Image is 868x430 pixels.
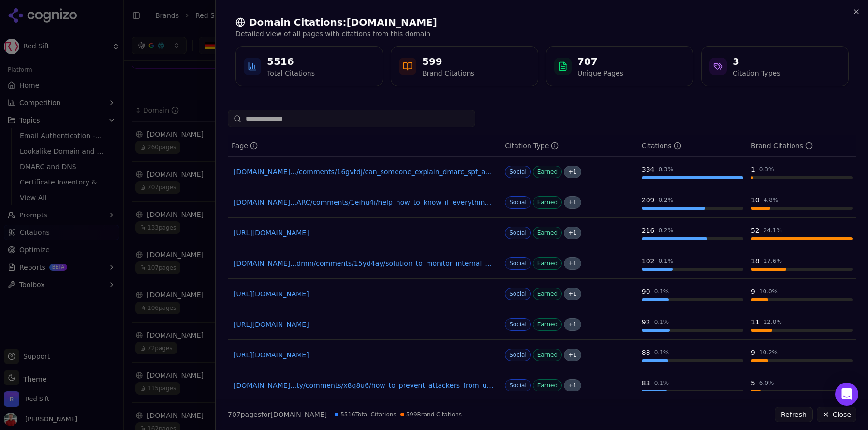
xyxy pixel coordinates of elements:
div: Citations [642,141,681,151]
th: citationTypes [501,135,638,157]
div: 707 [577,55,623,68]
div: 102 [642,256,655,266]
span: Social [505,166,531,178]
span: Social [505,257,531,270]
span: Earned [533,166,562,178]
span: + 1 [564,318,581,331]
span: Social [505,379,531,392]
div: 599 [422,55,474,68]
div: 9 [751,287,755,296]
div: 0.3 % [659,166,674,173]
span: [DOMAIN_NAME] [270,411,327,418]
span: + 1 [564,166,581,178]
span: Earned [533,227,562,239]
div: 17.6 % [764,257,782,265]
span: Earned [533,318,562,331]
div: 24.1 % [764,227,782,234]
a: [DOMAIN_NAME]...dmin/comments/15yd4ay/solution_to_monitor_internal_ssl_certificates [234,259,495,268]
div: 9 [751,348,755,357]
div: 216 [642,226,655,235]
div: 334 [642,165,655,174]
span: + 1 [564,379,581,392]
span: Earned [533,349,562,361]
span: Earned [533,257,562,270]
span: Social [505,196,531,209]
span: + 1 [564,257,581,270]
div: 0.3 % [759,166,774,173]
span: Social [505,288,531,300]
div: Citation Type [505,141,559,151]
div: Total Citations [267,68,315,78]
span: Social [505,349,531,361]
span: Earned [533,288,562,300]
div: 92 [642,317,650,327]
p: page s for [228,410,327,419]
div: 0.1 % [654,349,669,356]
button: Refresh [775,407,813,422]
div: Citation Types [733,68,780,78]
div: 5516 [267,55,315,68]
div: 10 [751,195,760,205]
span: 599 Brand Citations [400,411,462,418]
span: + 1 [564,288,581,300]
button: Close [817,407,856,422]
th: page [228,135,501,157]
div: 5 [751,378,755,388]
div: 10.0 % [759,288,778,295]
h2: Domain Citations: [DOMAIN_NAME] [235,15,849,29]
span: + 1 [564,349,581,361]
div: Brand Citations [422,68,474,78]
div: 88 [642,348,650,357]
span: Social [505,318,531,331]
span: + 1 [564,196,581,209]
div: 1 [751,165,755,174]
a: [DOMAIN_NAME]...ARC/comments/1eihu4i/help_how_to_know_if_everything_is_ok_regarding [234,198,495,207]
a: [URL][DOMAIN_NAME] [234,228,495,238]
div: 209 [642,195,655,205]
div: 12.0 % [764,318,782,326]
div: Brand Citations [751,141,813,151]
span: Earned [533,379,562,392]
div: Unique Pages [577,68,623,78]
div: Page [232,141,258,151]
div: 0.1 % [654,288,669,295]
div: 0.1 % [654,379,669,387]
div: 0.2 % [659,227,674,234]
div: 18 [751,256,760,266]
a: [URL][DOMAIN_NAME] [234,289,495,299]
a: [URL][DOMAIN_NAME] [234,320,495,329]
div: 3 [733,55,780,68]
div: 0.2 % [659,196,674,204]
div: 52 [751,226,760,235]
p: Detailed view of all pages with citations from this domain [235,29,849,39]
div: 90 [642,287,650,296]
div: 0.1 % [659,257,674,265]
span: 707 [228,411,241,418]
span: + 1 [564,227,581,239]
th: totalCitationCount [638,135,747,157]
th: brandCitationCount [747,135,856,157]
div: 6.0 % [759,379,774,387]
a: [DOMAIN_NAME]...ty/comments/x8q8u6/how_to_prevent_attackers_from_using_my_domain_to [234,381,495,390]
span: 5516 Total Citations [335,411,396,418]
div: 83 [642,378,650,388]
div: 11 [751,317,760,327]
span: Social [505,227,531,239]
a: [URL][DOMAIN_NAME] [234,350,495,360]
span: Earned [533,196,562,209]
div: 0.1 % [654,318,669,326]
div: 4.8 % [764,196,779,204]
a: [DOMAIN_NAME].../comments/16gvtdj/can_someone_explain_dmarc_spf_and_dkim_to_me_like [234,167,495,177]
div: 10.2 % [759,349,778,356]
